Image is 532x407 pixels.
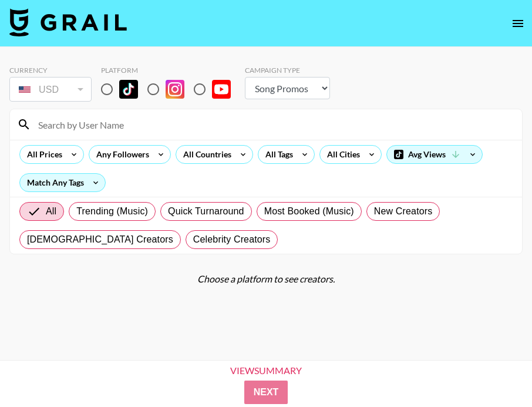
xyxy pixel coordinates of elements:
[264,204,354,218] span: Most Booked (Music)
[31,115,515,134] input: Search by User Name
[9,66,92,75] div: Currency
[245,66,330,75] div: Campaign Type
[374,204,433,218] span: New Creators
[168,204,244,218] span: Quick Turnaround
[27,233,173,247] span: [DEMOGRAPHIC_DATA] Creators
[387,146,482,163] div: Avg Views
[506,12,530,35] button: open drawer
[76,204,148,218] span: Trending (Music)
[320,146,362,163] div: All Cities
[176,146,234,163] div: All Countries
[9,75,92,104] div: Currency is locked to USD
[473,348,518,393] iframe: Drift Widget Chat Controller
[20,174,105,191] div: Match Any Tags
[89,146,151,163] div: Any Followers
[12,79,89,100] div: USD
[193,233,271,247] span: Celebrity Creators
[244,381,288,404] button: Next
[212,80,231,99] img: YouTube
[101,66,240,75] div: Platform
[119,80,138,99] img: TikTok
[9,273,523,285] div: Choose a platform to see creators.
[258,146,295,163] div: All Tags
[220,365,312,376] div: View Summary
[166,80,184,99] img: Instagram
[9,8,127,36] img: Grail Talent
[20,146,65,163] div: All Prices
[46,204,56,218] span: All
